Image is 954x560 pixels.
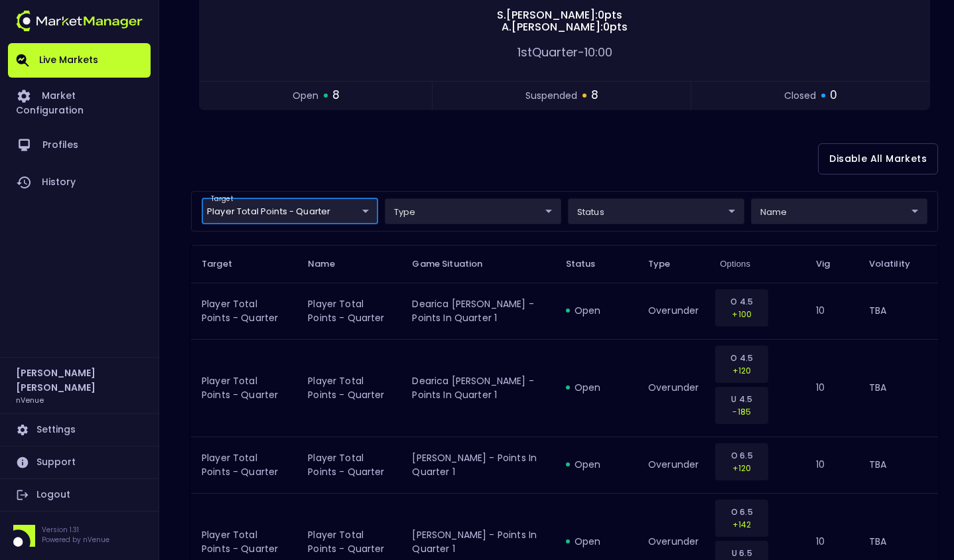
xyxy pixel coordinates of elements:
[566,258,613,270] span: Status
[818,143,938,175] button: Disable All Markets
[784,89,816,103] span: closed
[724,449,760,462] p: O 6.5
[724,352,760,364] p: O 4.5
[724,518,760,531] p: +142
[869,258,927,270] span: Volatility
[638,437,709,493] td: overunder
[816,258,847,270] span: Vig
[191,283,297,339] td: Player Total Points - Quarter
[412,258,500,270] span: Game Situation
[724,506,760,518] p: O 6.5
[8,414,151,446] a: Settings
[724,364,760,377] p: +120
[293,89,318,103] span: open
[8,525,151,547] div: Version 1.31Powered by nVenue
[638,283,709,339] td: overunder
[16,366,143,395] h2: [PERSON_NAME] [PERSON_NAME]
[858,437,938,493] td: TBA
[517,44,578,60] span: 1st Quarter
[858,339,938,437] td: TBA
[16,395,44,405] h3: nVenue
[638,339,709,437] td: overunder
[401,283,555,339] td: Dearica [PERSON_NAME] - Points in Quarter 1
[202,258,249,270] span: Target
[568,198,744,224] div: target
[566,458,627,471] div: open
[16,11,143,31] img: logo
[724,405,760,418] p: -185
[8,127,151,164] a: Profiles
[332,87,340,104] span: 8
[297,339,401,437] td: Player Total Points - Quarter
[566,381,627,394] div: open
[805,339,858,437] td: 10
[191,339,297,437] td: Player Total Points - Quarter
[42,525,109,535] p: Version 1.31
[566,535,627,548] div: open
[8,164,151,201] a: History
[401,339,555,437] td: Dearica [PERSON_NAME] - Points in Quarter 1
[591,87,598,104] span: 8
[805,283,858,339] td: 10
[709,245,805,283] th: Options
[724,393,760,405] p: U 4.5
[830,87,837,104] span: 0
[308,258,352,270] span: Name
[584,44,612,60] span: 10:00
[648,258,688,270] span: Type
[297,437,401,493] td: Player Total Points - Quarter
[191,437,297,493] td: Player Total Points - Quarter
[493,9,626,21] span: S . [PERSON_NAME] : 0 pts
[42,535,109,545] p: Powered by nVenue
[525,89,577,103] span: suspended
[566,304,627,317] div: open
[385,198,561,224] div: target
[858,283,938,339] td: TBA
[8,43,151,78] a: Live Markets
[498,21,632,33] span: A . [PERSON_NAME] : 0 pts
[8,479,151,511] a: Logout
[724,308,760,320] p: +100
[8,447,151,478] a: Support
[8,78,151,127] a: Market Configuration
[578,44,584,60] span: -
[297,283,401,339] td: Player Total Points - Quarter
[724,547,760,559] p: U 6.5
[202,198,378,224] div: target
[751,198,927,224] div: target
[211,194,233,204] label: target
[805,437,858,493] td: 10
[401,437,555,493] td: [PERSON_NAME] - Points in Quarter 1
[724,295,760,308] p: O 4.5
[724,462,760,474] p: +120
